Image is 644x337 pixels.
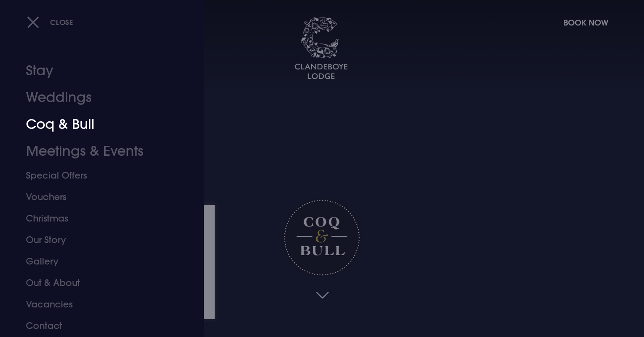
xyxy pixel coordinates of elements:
a: Weddings [26,84,167,111]
a: Our Story [26,229,167,251]
a: Vacancies [26,294,167,315]
a: Vouchers [26,186,167,208]
a: Out & About [26,272,167,294]
span: Close [50,17,73,27]
a: Contact [26,315,167,337]
button: Close [27,13,73,31]
a: Gallery [26,251,167,272]
a: Meetings & Events [26,138,167,165]
a: Christmas [26,208,167,229]
a: Stay [26,57,167,84]
a: Special Offers [26,165,167,186]
a: Coq & Bull [26,111,167,138]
